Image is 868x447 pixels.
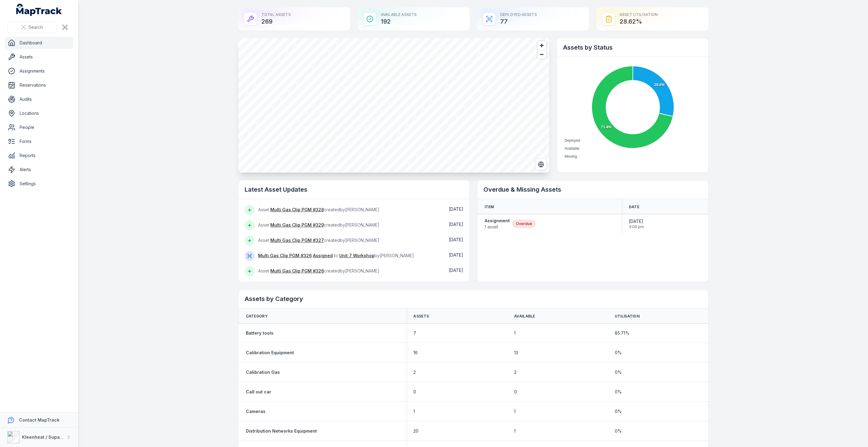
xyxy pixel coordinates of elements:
a: Locations [5,107,73,119]
strong: Assignment [485,218,510,224]
button: Zoom in [537,41,546,50]
span: 20 [413,428,419,434]
span: 0 % [615,389,622,395]
h2: Overdue & Missing Assets [483,185,702,194]
a: Battery tools [246,330,273,336]
span: 3:00 pm [629,224,644,229]
a: Multi Gas Clip PGM #329 [270,222,324,228]
a: Forms [5,135,73,148]
span: 1 [413,408,415,415]
button: Zoom out [537,50,546,59]
span: 13 [514,350,518,356]
span: 1 [514,408,516,415]
span: 0 [413,389,416,395]
time: 08/09/2025, 3:24:40 pm [449,206,463,212]
span: 2 [413,369,416,375]
a: Multi Gas Clip PGM #328 [270,207,324,213]
time: 08/09/2025, 3:24:36 pm [449,222,463,227]
span: Asset created by [PERSON_NAME] [258,207,379,212]
span: Missing [565,154,577,159]
span: 0 % [615,369,622,375]
a: Calibration Equipment [246,350,294,356]
span: 0 [514,389,517,395]
span: 7 [413,330,416,336]
a: Reports [5,149,73,162]
span: Category [246,314,268,319]
time: 08/09/2025, 3:08:47 pm [449,252,463,257]
button: Switch to Satellite View [535,159,547,170]
span: [DATE] [449,237,463,242]
div: Overdue [512,220,536,228]
time: 26/11/2024, 3:00:00 pm [629,218,644,229]
a: People [5,121,73,133]
span: 2 [514,369,517,375]
span: 1 asset [485,224,510,230]
span: [DATE] [449,206,463,212]
h2: Assets by Category [245,295,702,303]
a: Unit 7 Workshop [339,253,374,259]
canvas: Map [238,38,549,173]
span: Deployed [565,138,580,143]
strong: Kleenheat / Supagas [22,434,68,440]
a: MapTrack [16,4,62,16]
a: Assignment1 asset [485,218,510,230]
span: Utilisation [615,314,640,319]
a: Dashboard [5,37,73,49]
h2: Assets by Status [563,43,702,52]
span: 85.71 % [615,330,629,336]
span: [DATE] [449,222,463,227]
a: Reservations [5,79,73,91]
span: Item [485,205,494,209]
span: Asset created by [PERSON_NAME] [258,268,379,273]
span: Available [514,314,535,319]
span: Date [629,205,639,209]
span: Assets [413,314,429,319]
span: [DATE] [629,218,644,224]
a: Multi Gas Clip PGM #326 [270,268,324,274]
span: [DATE] [449,268,463,273]
a: Call out car [246,389,271,395]
time: 08/09/2025, 3:16:37 pm [449,237,463,242]
span: 0 % [615,428,622,434]
a: Distribution Networks Equipment [246,428,317,434]
a: Audits [5,93,73,105]
strong: Contact MapTrack [19,417,59,423]
span: to by [PERSON_NAME] [258,253,414,258]
a: Multi Gas Clip PGM #326 [258,253,312,259]
span: Asset created by [PERSON_NAME] [258,222,379,227]
time: 08/09/2025, 3:08:18 pm [449,268,463,273]
a: Assigned [313,253,333,259]
span: Available [565,146,579,151]
span: 0 % [615,350,622,356]
a: Alerts [5,163,73,176]
a: Settings [5,178,73,190]
span: [DATE] [449,252,463,257]
span: 1 [514,330,516,336]
h2: Latest Asset Updates [245,185,463,194]
span: Search [28,24,43,30]
span: Asset created by [PERSON_NAME] [258,238,379,243]
span: 16 [413,350,418,356]
span: 1 [514,428,516,434]
a: Multi Gas Clip PGM #327 [270,237,324,243]
span: 0 % [615,408,622,415]
a: Cameras [246,408,265,415]
a: Calibration Gas [246,369,280,375]
button: Search [7,21,57,33]
a: Assets [5,51,73,63]
a: Assignments [5,65,73,77]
